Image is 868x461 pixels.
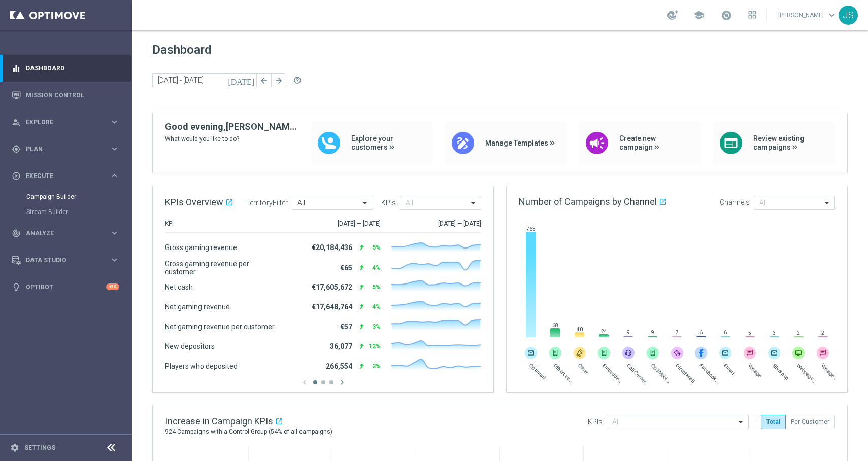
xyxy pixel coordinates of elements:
[26,204,131,220] div: Stream Builder
[26,189,131,204] div: Campaign Builder
[11,145,120,153] button: gps_fixed Plan keyboard_arrow_right
[26,82,119,109] a: Mission Control
[11,118,120,126] button: person_search Explore keyboard_arrow_right
[24,445,55,451] a: Settings
[10,443,19,452] i: settings
[110,171,119,181] i: keyboard_arrow_right
[12,171,21,181] i: play_circle_outline
[110,255,119,265] i: keyboard_arrow_right
[11,229,120,237] button: track_changes Analyze keyboard_arrow_right
[11,256,120,264] button: Data Studio keyboard_arrow_right
[26,193,106,201] a: Campaign Builder
[26,119,110,125] span: Explore
[26,257,110,263] span: Data Studio
[110,228,119,238] i: keyboard_arrow_right
[12,118,110,127] div: Explore
[12,229,21,238] i: track_changes
[106,283,119,290] div: +10
[11,64,120,73] button: equalizer Dashboard
[12,282,21,292] i: lightbulb
[12,145,21,154] i: gps_fixed
[26,173,110,179] span: Execute
[777,8,839,23] a: [PERSON_NAME]keyboard_arrow_down
[826,10,838,21] span: keyboard_arrow_down
[26,230,110,236] span: Analyze
[12,171,110,181] div: Execute
[12,229,110,238] div: Analyze
[693,10,705,21] span: school
[26,55,119,82] a: Dashboard
[26,146,110,152] span: Plan
[12,273,119,300] div: Optibot
[110,117,119,127] i: keyboard_arrow_right
[12,118,21,127] i: person_search
[26,273,106,300] a: Optibot
[110,144,119,154] i: keyboard_arrow_right
[12,55,119,82] div: Dashboard
[12,256,110,265] div: Data Studio
[11,91,120,99] button: Mission Control
[11,172,120,180] button: play_circle_outline Execute keyboard_arrow_right
[26,208,106,216] a: Stream Builder
[12,64,21,73] i: equalizer
[839,6,858,25] div: JS
[11,283,120,291] button: lightbulb Optibot +10
[12,82,119,109] div: Mission Control
[12,145,110,154] div: Plan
